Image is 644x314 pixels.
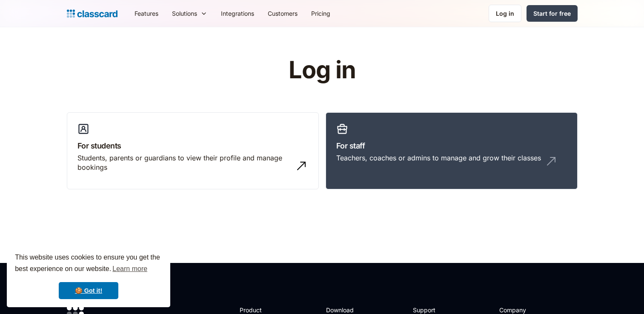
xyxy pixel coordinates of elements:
a: For studentsStudents, parents or guardians to view their profile and manage bookings [67,112,319,190]
div: Teachers, coaches or admins to manage and grow their classes [336,153,541,163]
div: cookieconsent [7,244,170,307]
a: Customers [261,4,304,23]
div: Solutions [172,9,197,18]
h1: Log in [187,57,457,83]
a: Integrations [214,4,261,23]
span: This website uses cookies to ensure you get the best experience on our website. [15,252,162,275]
a: learn more about cookies [111,263,149,275]
div: Log in [496,9,514,18]
div: Solutions [165,4,214,23]
h3: For staff [336,140,567,151]
h3: For students [77,140,308,151]
a: Features [128,4,165,23]
a: Pricing [304,4,337,23]
a: home [67,8,117,20]
a: Log in [489,5,521,22]
a: For staffTeachers, coaches or admins to manage and grow their classes [326,112,578,190]
a: Start for free [527,5,578,22]
div: Students, parents or guardians to view their profile and manage bookings [77,153,291,172]
div: Start for free [533,9,571,18]
a: dismiss cookie message [59,282,118,299]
